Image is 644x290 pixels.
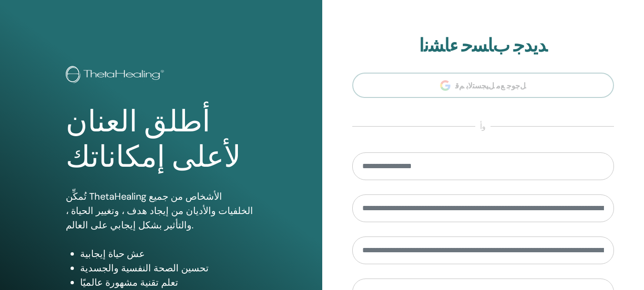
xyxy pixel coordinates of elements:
[352,35,614,57] h2: ﺪﻳﺪﺟ ﺏﺎﺴﺣ ءﺎﺸﻧﺍ
[475,121,491,132] span: ﻭﺃ
[80,247,256,261] li: عش حياة إيجابية
[80,261,256,275] li: تحسين الصحة النفسية والجسدية
[80,275,256,290] li: تعلم تقنية مشهورة عالميًا
[66,189,256,232] p: تُمكِّن ThetaHealing الأشخاص من جميع الخلفيات والأديان من إيجاد هدف ، وتغيير الحياة ، والتأثير بش...
[66,104,256,175] h1: أطلق العنان لأعلى إمكاناتك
